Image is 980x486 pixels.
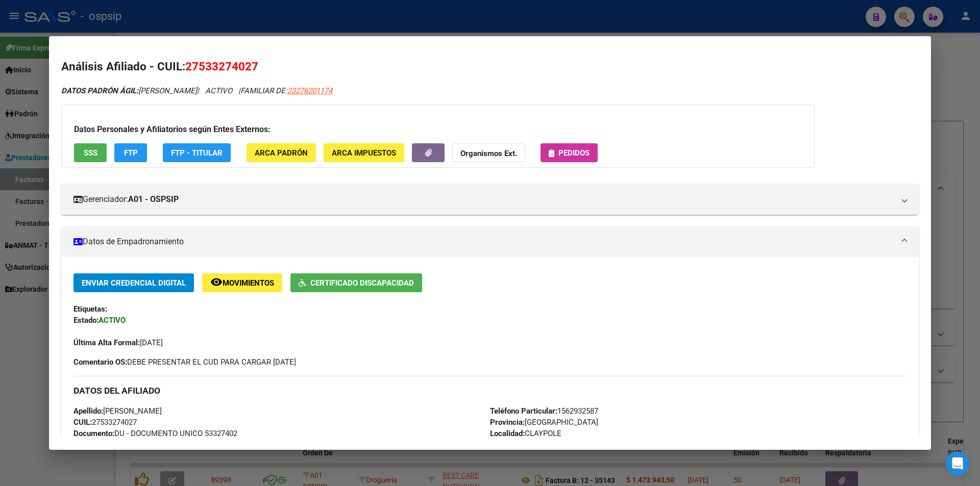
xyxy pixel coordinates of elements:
[490,429,525,438] strong: Localidad:
[171,148,223,158] span: FTP - Titular
[541,143,598,162] button: Pedidos
[128,193,179,206] strong: A01 - OSPSIP
[74,123,802,136] h3: Datos Personales y Afiliatorios según Entes Externos:
[490,406,598,416] span: 1562932587
[61,58,919,75] h2: Análisis Afiliado - CUIL:
[99,316,126,325] strong: ACTIVO
[460,149,517,158] strong: Organismos Ext.
[73,429,114,438] strong: Documento:
[945,451,970,476] div: Open Intercom Messenger
[73,356,296,368] span: DEBE PRESENTAR EL CUD PARA CARGAR [DATE]
[185,60,258,73] span: 27533274027
[490,406,557,416] strong: Teléfono Particular:
[73,385,906,396] h3: DATOS DEL AFILIADO
[61,86,332,95] i: | ACTIVO |
[163,143,231,162] button: FTP - Titular
[490,418,525,427] strong: Provincia:
[73,193,894,206] mat-panel-title: Gerenciador:
[240,86,332,95] span: FAMILIAR DE:
[61,184,919,215] mat-expansion-panel-header: Gerenciador:A01 - OSPSIP
[558,148,590,158] span: Pedidos
[73,236,894,248] mat-panel-title: Datos de Empadronamiento
[73,429,237,438] span: DU - DOCUMENTO UNICO 53327402
[247,143,316,162] button: ARCA Padrón
[73,273,194,292] button: Enviar Credencial Digital
[82,278,186,288] span: Enviar Credencial Digital
[114,143,147,162] button: FTP
[452,143,525,162] button: Organismos Ext.
[490,418,598,427] span: [GEOGRAPHIC_DATA]
[61,86,138,95] strong: DATOS PADRÓN ÁGIL:
[73,418,137,427] span: 27533274027
[84,148,97,158] span: SSS
[74,143,107,162] button: SSS
[73,418,92,427] strong: CUIL:
[255,148,308,158] span: ARCA Padrón
[223,278,274,288] span: Movimientos
[324,143,404,162] button: ARCA Impuestos
[73,338,140,347] strong: Última Alta Formal:
[61,226,919,257] mat-expansion-panel-header: Datos de Empadronamiento
[202,273,282,292] button: Movimientos
[73,316,99,325] strong: Estado:
[73,406,103,416] strong: Apellido:
[287,86,332,95] span: 23276201174
[210,276,223,288] mat-icon: remove_red_eye
[124,148,138,158] span: FTP
[490,429,561,438] span: CLAYPOLE
[73,304,107,314] strong: Etiquetas:
[73,357,127,367] strong: Comentario OS:
[290,273,422,292] button: Certificado Discapacidad
[310,278,414,288] span: Certificado Discapacidad
[73,338,163,347] span: [DATE]
[73,406,162,416] span: [PERSON_NAME]
[332,148,396,158] span: ARCA Impuestos
[61,86,197,95] span: [PERSON_NAME]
